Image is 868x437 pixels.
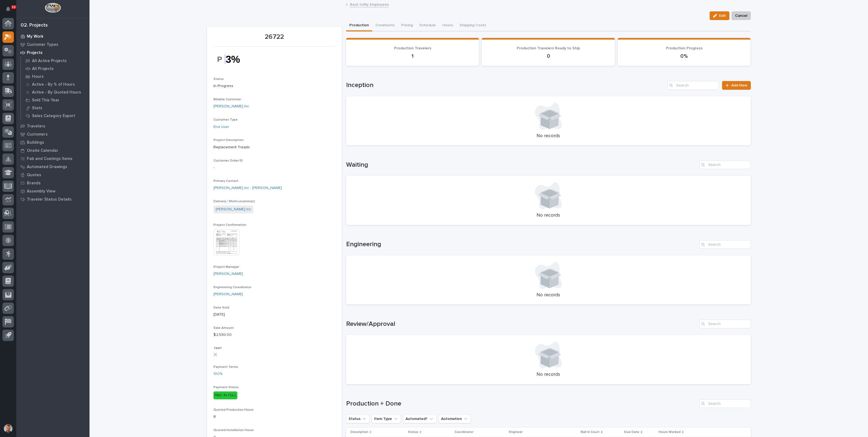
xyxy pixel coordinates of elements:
p: My Work [27,34,43,39]
p: All Projects [32,66,54,71]
div: Notifications13 [7,7,14,15]
p: 13 [12,5,15,9]
p: Description [350,429,368,435]
a: Assembly View [16,187,90,195]
p: Quotes [27,173,41,178]
p: 0% [624,53,744,59]
a: Back toMy Employees [350,1,389,7]
p: Buildings [27,140,44,145]
button: Cancel [732,11,751,20]
button: Status [346,414,369,423]
p: Active - By Quoted Hours [32,90,81,95]
p: - [213,165,335,171]
a: Active - By % of Hours [21,81,90,88]
a: Brands [16,179,90,187]
p: No records [353,213,744,218]
span: Customer Type [213,118,238,121]
p: Customer Types [27,42,58,47]
button: Pricing [398,20,416,31]
div: 02. Projects [21,23,48,28]
p: Status [408,429,418,435]
a: [PERSON_NAME] Inc [213,104,249,109]
a: Projects [16,49,90,57]
p: Hours [32,74,44,79]
p: 0 [488,53,608,59]
input: Search [699,399,751,408]
a: [PERSON_NAME] Inc - [PERSON_NAME] [213,185,282,191]
a: Fab and Coatings Items [16,155,90,163]
span: Cancel [735,12,747,19]
p: Assembly View [27,189,55,194]
a: Hours [21,73,90,80]
a: Add New [722,81,751,90]
span: Production Progress [666,46,703,50]
p: Active - By % of Hours [32,82,75,87]
img: Workspace Logo [45,3,61,13]
p: Customers [27,132,48,137]
p: All Active Projects [32,59,67,63]
a: Customer Types [16,40,90,49]
input: Search [699,320,751,328]
p: No records [353,372,744,378]
p: Sold This Year [32,98,59,103]
span: Production Travelers Ready to Ship [517,46,580,50]
p: Projects [27,50,43,55]
button: Automation [439,414,471,423]
button: Edit [710,11,729,20]
span: Project Description [213,139,244,142]
button: Item Type [372,414,401,423]
a: Sales Category Export [21,112,90,120]
a: Active - By Quoted Hours [21,88,90,96]
span: Project Manager [213,265,239,269]
span: Delivery / Work Location(s) [213,200,255,203]
p: Replacement Treads [213,144,335,150]
a: Stats [21,104,90,112]
p: Stats [32,106,42,111]
p: No records [353,133,744,139]
p: Ball In Court [581,429,599,435]
p: Automated Drawings [27,165,67,169]
p: Sales Category Export [32,114,75,118]
a: All Projects [21,65,90,72]
span: Engineering Coordinator [213,286,251,289]
p: In Progress [213,83,335,89]
button: Comments [372,20,398,31]
p: Onsite Calendar [27,148,58,153]
p: Brands [27,181,41,186]
a: [PERSON_NAME] [213,271,243,277]
p: Coordinator [455,429,473,435]
a: [PERSON_NAME] Inc [216,207,251,212]
span: Billable Customer [213,98,241,101]
h1: Inception [346,81,665,89]
span: T&M? [213,347,222,350]
a: Onsite Calendar [16,146,90,155]
h1: Waiting [346,161,697,169]
p: Hours Worked [659,429,681,435]
span: Date Sold [213,306,229,309]
a: Sold This Year [21,96,90,104]
a: Quotes [16,171,90,179]
p: 26722 [213,33,335,41]
div: PAID IN FULL [213,391,237,399]
div: Search [667,81,719,90]
span: Quoted Production Hours [213,408,254,412]
p: No records [353,292,744,298]
h1: Engineering [346,240,697,248]
input: Search [699,160,751,169]
span: Edit [719,13,726,18]
button: Automated? [403,414,436,423]
button: Production [346,20,372,31]
a: Customers [16,130,90,138]
img: jM0ObEf2yZawXRh48Kaid4cS-Yw4l6rf7VAdb3zZKB8 [213,50,254,69]
span: Sale Amount [213,326,234,330]
span: Status [213,78,224,81]
button: Schedule [416,20,439,31]
button: Notifications [2,3,14,15]
p: Traveler Status Details [27,197,72,202]
button: Shipping Costs [456,20,489,31]
p: Due Date [624,429,639,435]
p: Fab and Coatings Items [27,156,72,161]
span: Customer Order ID [213,159,243,162]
